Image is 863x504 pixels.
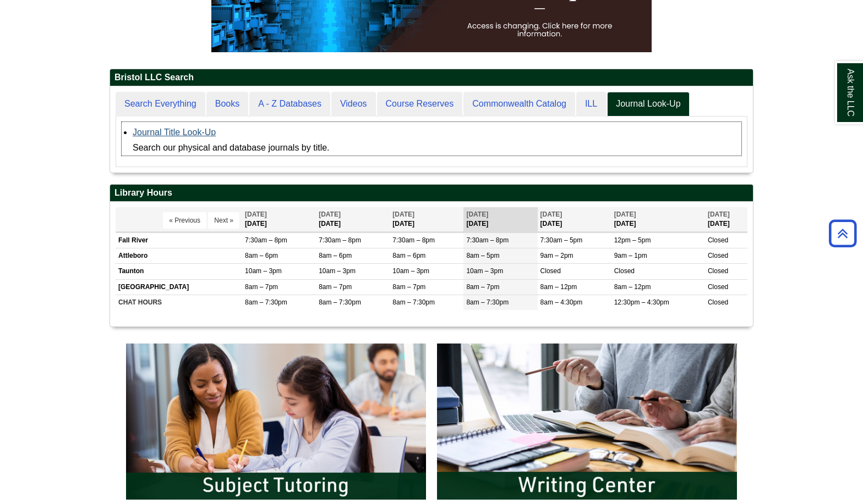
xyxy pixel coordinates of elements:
[245,267,282,275] span: 10am – 3pm
[708,298,728,306] span: Closed
[245,211,267,218] span: [DATE]
[392,267,429,275] span: 10am – 3pm
[319,283,352,291] span: 8am – 7pm
[708,252,728,259] span: Closed
[245,283,278,291] span: 8am – 7pm
[463,207,537,232] th: [DATE]
[708,236,728,244] span: Closed
[392,298,435,306] span: 8am – 7:30pm
[390,207,463,232] th: [DATE]
[110,185,753,202] h2: Library Hours
[614,211,636,218] span: [DATE]
[614,298,669,306] span: 12:30pm – 4:30pm
[466,298,509,306] span: 8am – 7:30pm
[540,267,561,275] span: Closed
[116,264,242,279] td: Taunton
[607,92,689,117] a: Journal Look-Up
[206,92,248,117] a: Books
[245,252,278,259] span: 8am – 6pm
[316,207,390,232] th: [DATE]
[614,267,635,275] span: Closed
[392,236,435,244] span: 7:30am – 8pm
[540,211,562,218] span: [DATE]
[377,92,463,117] a: Course Reserves
[705,207,747,232] th: [DATE]
[540,236,583,244] span: 7:30am – 5pm
[319,267,356,275] span: 10am – 3pm
[319,211,341,218] span: [DATE]
[331,92,376,117] a: Videos
[163,212,206,229] button: « Previous
[466,267,503,275] span: 10am – 3pm
[110,69,753,86] h2: Bristol LLC Search
[392,211,414,218] span: [DATE]
[611,207,705,232] th: [DATE]
[708,211,730,218] span: [DATE]
[614,252,647,259] span: 9am – 1pm
[540,283,577,291] span: 8am – 12pm
[245,236,287,244] span: 7:30am – 8pm
[463,92,575,117] a: Commonwealth Catalog
[708,283,728,291] span: Closed
[116,279,242,295] td: [GEOGRAPHIC_DATA]
[319,298,361,306] span: 8am – 7:30pm
[249,92,330,117] a: A - Z Databases
[708,267,728,275] span: Closed
[466,236,509,244] span: 7:30am – 8pm
[466,252,499,259] span: 8am – 5pm
[538,207,611,232] th: [DATE]
[576,92,606,117] a: ILL
[392,283,425,291] span: 8am – 7pm
[133,128,216,137] a: Journal Title Look-Up
[319,236,361,244] span: 7:30am – 8pm
[116,295,242,310] td: CHAT HOURS
[208,212,239,229] button: Next »
[133,140,741,156] div: Search our physical and database journals by title.
[245,298,287,306] span: 8am – 7:30pm
[614,236,651,244] span: 12pm – 5pm
[466,283,499,291] span: 8am – 7pm
[116,248,242,264] td: Attleboro
[319,252,352,259] span: 8am – 6pm
[466,211,488,218] span: [DATE]
[825,226,860,241] a: Back to Top
[540,298,583,306] span: 8am – 4:30pm
[392,252,425,259] span: 8am – 6pm
[242,207,316,232] th: [DATE]
[116,92,205,117] a: Search Everything
[614,283,651,291] span: 8am – 12pm
[116,233,242,248] td: Fall River
[540,252,573,259] span: 9am – 2pm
